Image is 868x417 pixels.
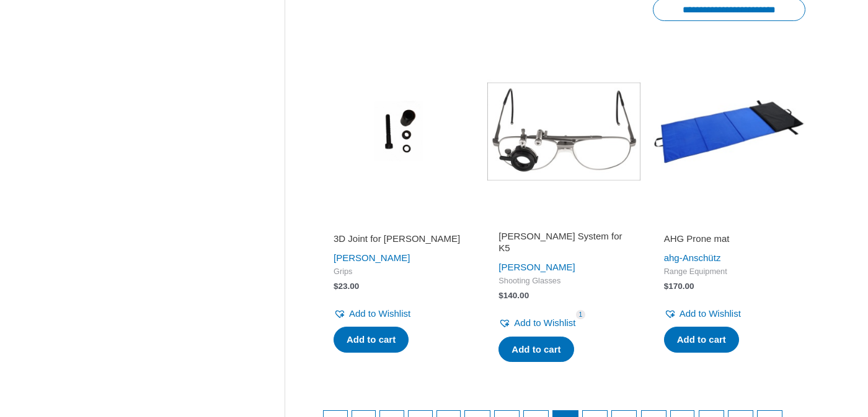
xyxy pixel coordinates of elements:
[498,215,629,230] iframe: Customer reviews powered by Trustpilot
[664,252,721,263] a: ahg-Anschütz
[334,327,409,353] a: Add to cart: “3D Joint for Walther Grip”
[653,55,805,207] img: AHG Prone mat
[334,267,464,277] span: Grips
[498,337,573,363] a: Add to cart: “Iris Shutter System for K5”
[334,233,464,249] a: 3D Joint for [PERSON_NAME]
[576,310,586,319] span: 1
[498,291,503,300] span: $
[322,55,475,207] img: 3D Joint
[664,233,794,245] h2: AHG Prone mat
[664,215,794,230] iframe: Customer reviews powered by Trustpilot
[664,233,794,249] a: AHG Prone mat
[498,262,575,272] a: [PERSON_NAME]
[334,305,410,322] a: Add to Wishlist
[334,233,464,245] h2: 3D Joint for [PERSON_NAME]
[349,308,410,319] span: Add to Wishlist
[498,314,575,332] a: Add to Wishlist
[334,282,359,291] bdi: 23.00
[498,230,629,254] h2: [PERSON_NAME] System for K5
[334,282,339,291] span: $
[334,215,464,230] iframe: Customer reviews powered by Trustpilot
[514,317,575,328] span: Add to Wishlist
[664,267,794,277] span: Range Equipment
[498,230,629,259] a: [PERSON_NAME] System for K5
[334,252,410,263] a: [PERSON_NAME]
[664,282,669,291] span: $
[680,308,741,319] span: Add to Wishlist
[498,291,529,300] bdi: 140.00
[664,305,741,322] a: Add to Wishlist
[498,276,629,286] span: Shooting Glasses
[487,55,640,207] img: Iris Shutter System for K5
[664,327,739,353] a: Add to cart: “AHG Prone mat”
[664,282,694,291] bdi: 170.00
